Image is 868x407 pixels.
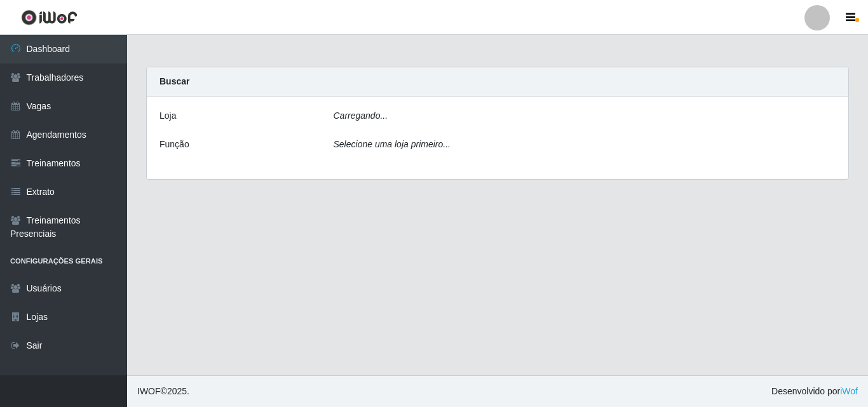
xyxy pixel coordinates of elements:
[840,386,858,396] a: iWof
[334,139,451,149] i: Selecione uma loja primeiro...
[21,10,78,25] img: CoreUI Logo
[159,109,176,123] label: Loja
[137,385,189,398] span: © 2025 .
[159,76,189,86] strong: Buscar
[159,138,189,151] label: Função
[771,385,858,398] span: Desenvolvido por
[137,386,161,396] span: IWOF
[334,110,388,121] i: Carregando...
